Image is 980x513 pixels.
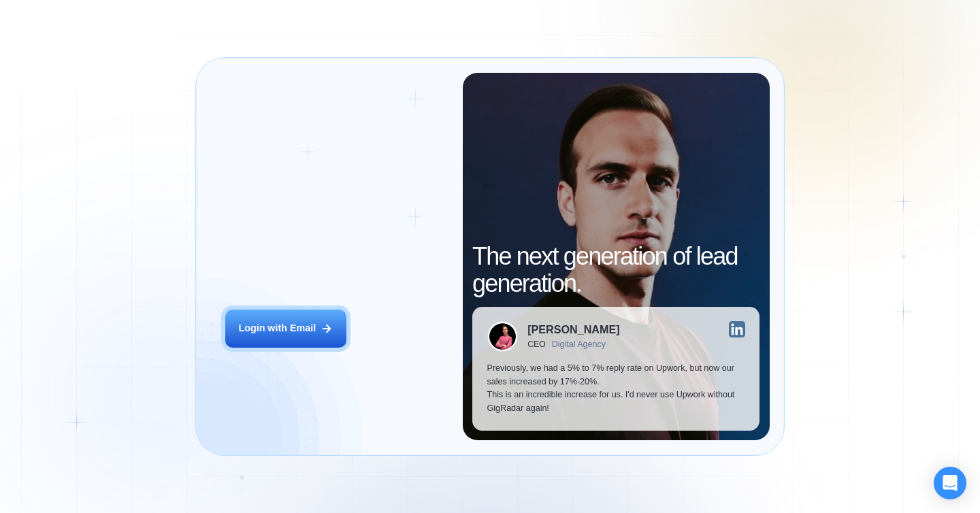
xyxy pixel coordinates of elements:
[472,243,759,297] h2: The next generation of lead generation.
[934,467,966,499] div: Open Intercom Messenger
[552,340,606,349] div: Digital Agency
[225,310,346,348] button: Login with Email
[487,362,745,416] p: Previously, we had a 5% to 7% reply rate on Upwork, but now our sales increased by 17%-20%. This ...
[238,322,316,335] div: Login with Email
[527,324,619,335] div: [PERSON_NAME]
[527,340,546,349] div: CEO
